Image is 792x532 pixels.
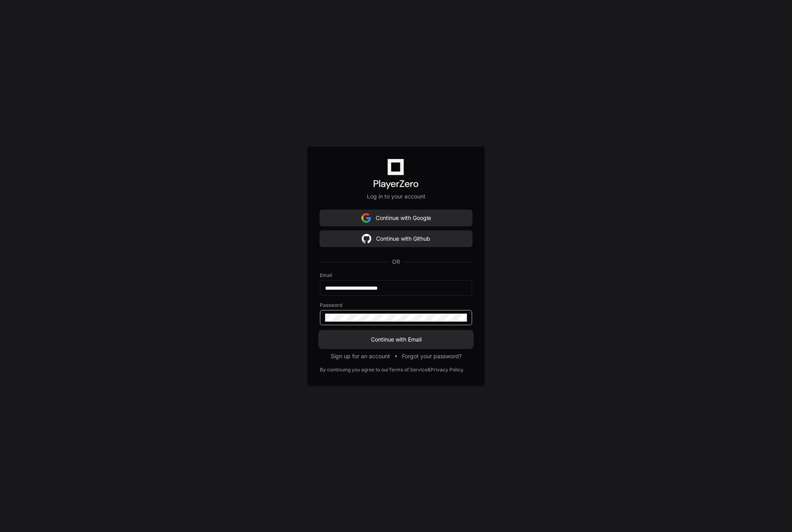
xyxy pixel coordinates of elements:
[361,210,371,226] img: Sign in with google
[427,367,431,373] div: &
[320,302,472,308] label: Password
[331,352,390,360] button: Sign up for an account
[402,352,462,360] button: Forgot your password?
[320,210,472,226] button: Continue with Google
[389,367,427,373] a: Terms of Service
[320,332,472,347] button: Continue with Email
[389,258,403,266] span: OR
[431,367,464,373] a: Privacy Policy.
[320,367,389,373] div: By continuing you agree to our
[362,231,371,247] img: Sign in with google
[320,231,472,247] button: Continue with Github
[320,336,472,344] span: Continue with Email
[320,272,472,279] label: Email
[320,192,472,200] p: Log in to your account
